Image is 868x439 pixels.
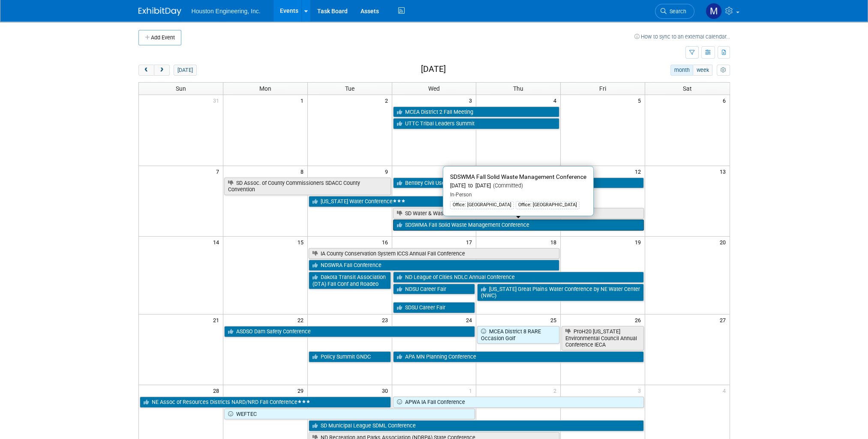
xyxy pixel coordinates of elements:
[683,85,692,92] span: Sat
[393,351,644,362] a: APA MN Planning Conference
[516,201,580,209] div: Office: [GEOGRAPHIC_DATA]
[381,314,392,325] span: 23
[450,192,472,198] span: In-Person
[693,65,712,76] button: week
[212,95,223,106] span: 31
[381,385,392,396] span: 30
[393,178,644,189] a: Bentley Civil User Conference
[309,272,391,289] a: Dakota Transit Association (DTA) Fall Conf and Roadeo
[345,85,354,92] span: Tue
[719,237,730,247] span: 20
[154,65,170,76] button: next
[212,385,223,396] span: 28
[138,7,181,16] img: ExhibitDay
[721,68,726,73] i: Personalize Calendar
[224,326,475,337] a: ASDSO Dam Safety Conference
[309,260,560,271] a: NDSWRA Fall Conference
[450,182,586,190] div: [DATE] to [DATE]
[393,302,475,313] a: SDSU Career Fair
[637,385,645,396] span: 3
[381,237,392,247] span: 16
[309,248,560,259] a: IA County Conservation System ICCS Annual Fall Conference
[670,65,693,76] button: month
[297,314,307,325] span: 22
[393,219,644,231] a: SDSWMA Fall Solid Waste Management Conference
[428,85,440,92] span: Wed
[300,95,307,106] span: 1
[477,326,559,344] a: MCEA District 8 RARE Occasion Golf
[634,237,645,247] span: 19
[550,237,560,247] span: 18
[553,95,560,106] span: 4
[300,166,307,177] span: 8
[706,3,722,19] img: Mayra Nanclares
[384,95,392,106] span: 2
[450,201,514,209] div: Office: [GEOGRAPHIC_DATA]
[215,166,223,177] span: 7
[421,65,446,74] h2: [DATE]
[138,65,154,76] button: prev
[717,65,730,76] button: myCustomButton
[513,85,523,92] span: Thu
[722,95,730,106] span: 6
[634,33,730,40] a: How to sync to an external calendar...
[393,272,644,283] a: ND League of Cities NDLC Annual Conference
[259,85,271,92] span: Mon
[550,314,560,325] span: 25
[393,107,560,118] a: MCEA District 2 Fall Meeting
[393,397,644,408] a: APWA IA Fall Conference
[212,314,223,325] span: 21
[140,397,391,408] a: NE Assoc of Resources Districts NARD/NRD Fall Conference
[719,314,730,325] span: 27
[138,30,181,45] button: Add Event
[176,85,186,92] span: Sun
[297,237,307,247] span: 15
[477,284,644,301] a: [US_STATE] Great Plains Water Conference by NE Water Center (NWC)
[224,409,475,420] a: WEFTEC
[450,173,586,180] span: SDSWMA Fall Solid Waste Management Conference
[634,314,645,325] span: 26
[634,166,645,177] span: 12
[224,178,391,195] a: SD Assoc. of County Commissioners SDACC County Convention
[174,65,196,76] button: [DATE]
[309,196,475,207] a: [US_STATE] Water Conference
[722,385,730,396] span: 4
[212,237,223,247] span: 14
[468,95,476,106] span: 3
[465,237,476,247] span: 17
[667,8,686,15] span: Search
[393,208,644,219] a: SD Water & Wastewater SDWWA Annual Conference
[491,182,523,189] span: (Committed)
[599,85,606,92] span: Fri
[297,385,307,396] span: 29
[562,326,644,350] a: ProH20 [US_STATE] Environmental Council Annual Conference IECA
[468,385,476,396] span: 1
[393,118,560,129] a: UTTC Tribal Leaders Summit
[309,351,391,362] a: Policy Summit GNDC
[655,4,694,19] a: Search
[393,284,475,295] a: NDSU Career Fair
[465,314,476,325] span: 24
[192,8,261,15] span: Houston Engineering, Inc.
[309,420,644,431] a: SD Municipal League SDML Conference
[637,95,645,106] span: 5
[719,166,730,177] span: 13
[553,385,560,396] span: 2
[384,166,392,177] span: 9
